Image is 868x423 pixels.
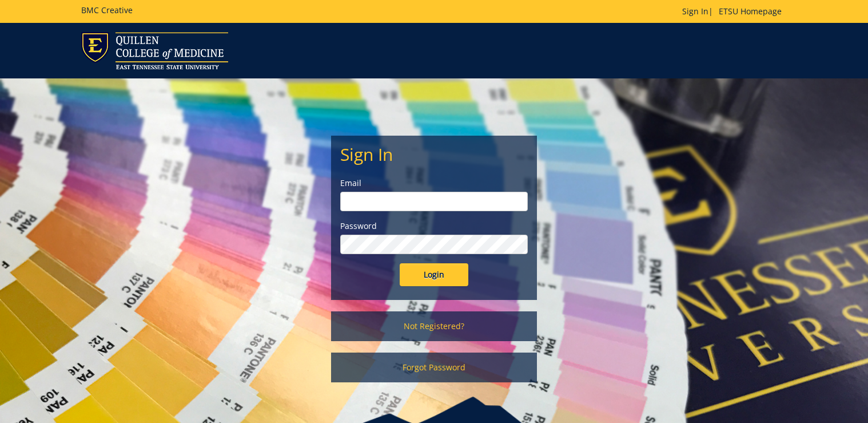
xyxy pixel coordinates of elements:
label: Password [340,220,528,232]
p: | [682,6,787,17]
a: Not Registered? [331,311,537,341]
input: Login [400,263,468,286]
a: Sign In [682,6,708,17]
a: ETSU Homepage [713,6,787,17]
h5: BMC Creative [81,6,133,14]
img: ETSU logo [81,32,228,69]
a: Forgot Password [331,353,537,382]
label: Email [340,177,528,189]
h2: Sign In [340,145,528,164]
